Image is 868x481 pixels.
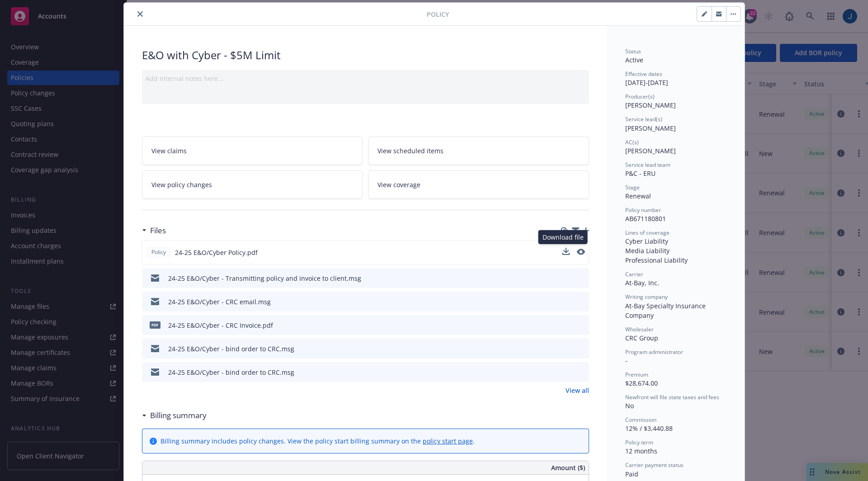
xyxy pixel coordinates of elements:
[563,368,570,377] button: download file
[625,393,719,401] span: Newfront will file state taxes and fees
[566,386,589,395] a: View all
[563,321,570,330] button: download file
[168,274,361,283] div: 24-25 E&O/Cyber - Transmitting policy and invoice to client.msg
[577,321,585,330] button: preview file
[625,270,643,278] span: Carrier
[551,463,585,472] span: Amount ($)
[625,101,676,109] span: [PERSON_NAME]
[577,248,585,257] button: preview file
[562,248,570,257] button: download file
[625,169,656,178] span: P&C - ERU
[577,344,585,354] button: preview file
[168,297,271,307] div: 24-25 E&O/Cyber - CRC email.msg
[625,246,726,255] div: Media Liability
[625,371,648,378] span: Premium
[142,47,589,63] div: E&O with Cyber - $5M Limit
[150,410,207,421] h3: Billing summary
[160,436,475,446] div: Billing summary includes policy changes. View the policy start billing summary on the .
[625,184,640,191] span: Stage
[625,161,670,169] span: Service lead team
[625,138,639,146] span: AC(s)
[625,447,657,455] span: 12 months
[625,70,726,87] div: [DATE] - [DATE]
[150,225,166,236] h3: Files
[151,146,187,156] span: View claims
[625,115,662,123] span: Service lead(s)
[625,236,726,246] div: Cyber Liability
[625,146,676,155] span: [PERSON_NAME]
[625,93,655,100] span: Producer(s)
[168,368,294,377] div: 24-25 E&O/Cyber - bind order to CRC.msg
[625,379,658,387] span: $28,674.00
[625,206,661,214] span: Policy number
[563,344,570,354] button: download file
[625,56,643,64] span: Active
[625,229,670,236] span: Lines of coverage
[625,214,666,223] span: AB671180801
[577,297,585,307] button: preview file
[625,470,638,478] span: Paid
[175,248,258,257] span: 24-25 E&O/Cyber Policy.pdf
[625,47,641,55] span: Status
[538,230,588,244] div: Download file
[625,461,684,469] span: Carrier payment status
[377,146,443,156] span: View scheduled items
[625,416,656,424] span: Commission
[377,180,420,189] span: View coverage
[625,70,662,78] span: Effective dates
[427,9,449,19] span: Policy
[142,225,166,236] div: Files
[563,297,570,307] button: download file
[625,401,634,410] span: No
[563,274,570,283] button: download file
[625,192,651,200] span: Renewal
[577,368,585,377] button: preview file
[562,248,570,255] button: download file
[150,248,168,256] span: Policy
[151,180,212,189] span: View policy changes
[625,356,627,365] span: -
[423,437,473,445] a: policy start page
[625,255,726,265] div: Professional Liability
[142,137,363,165] a: View claims
[625,325,654,333] span: Wholesaler
[168,321,273,330] div: 24-25 E&O/Cyber - CRC Invoice.pdf
[625,293,668,301] span: Writing company
[625,124,676,132] span: [PERSON_NAME]
[625,334,658,342] span: CRC Group
[146,74,585,83] div: Add internal notes here...
[577,249,585,255] button: preview file
[368,170,589,199] a: View coverage
[577,274,585,283] button: preview file
[150,321,160,328] span: pdf
[625,439,653,446] span: Policy term
[625,424,673,433] span: 12% / $3,440.88
[625,278,659,287] span: At-Bay, Inc.
[142,410,207,421] div: Billing summary
[142,170,363,199] a: View policy changes
[168,344,294,354] div: 24-25 E&O/Cyber - bind order to CRC.msg
[625,302,708,320] span: At-Bay Specialty Insurance Company
[368,137,589,165] a: View scheduled items
[135,9,146,19] button: close
[625,348,683,356] span: Program administrator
